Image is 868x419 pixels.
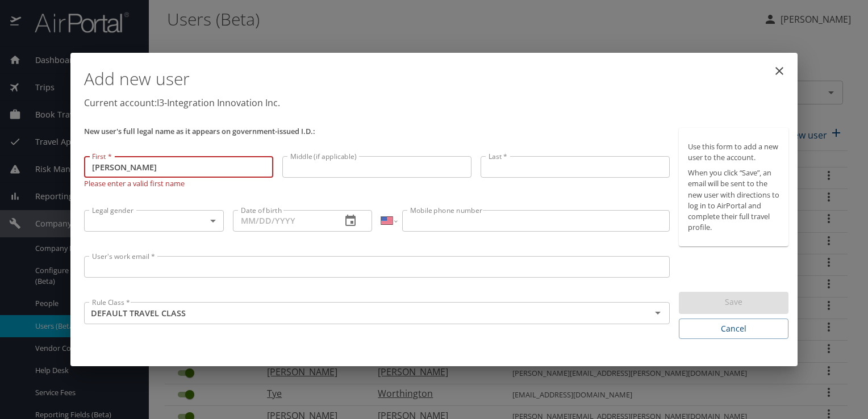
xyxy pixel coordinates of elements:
[650,305,666,321] button: Open
[679,319,788,340] button: Cancel
[688,141,779,163] p: Use this form to add a new user to the account.
[84,210,224,232] div: ​
[84,62,788,96] h1: Add new user
[84,96,788,110] p: Current account: I3-Integration Innovation Inc.
[766,57,793,85] button: close
[688,167,779,233] p: When you click “Save”, an email will be sent to the new user with directions to log in to AirPort...
[688,322,779,336] span: Cancel
[84,178,273,188] p: Please enter a valid first name
[233,210,333,232] input: MM/DD/YYYY
[84,128,670,135] p: New user's full legal name as it appears on government-issued I.D.:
